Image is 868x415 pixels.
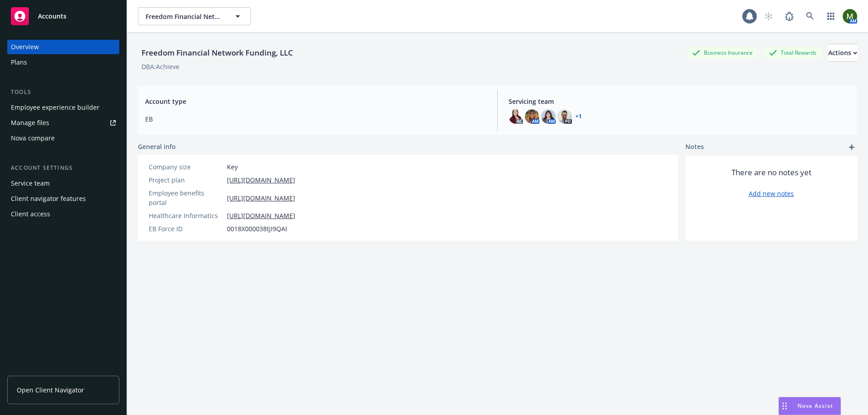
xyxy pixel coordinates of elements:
[828,44,857,62] button: Actions
[227,193,295,203] a: [URL][DOMAIN_NAME]
[38,13,66,20] span: Accounts
[149,175,223,185] div: Project plan
[576,114,582,119] a: +1
[7,88,119,97] div: Tools
[828,44,857,61] div: Actions
[7,207,119,221] a: Client access
[685,142,704,153] span: Notes
[146,12,224,21] span: Freedom Financial Network Funding, LLC
[11,176,50,191] div: Service team
[149,162,223,172] div: Company size
[557,109,572,124] img: photo
[688,47,757,58] div: Business Insurance
[509,109,523,124] img: photo
[7,40,119,54] a: Overview
[145,97,486,106] span: Account type
[17,385,84,395] span: Open Client Navigator
[749,189,794,198] a: Add new notes
[11,55,27,70] div: Plans
[11,40,39,54] div: Overview
[822,7,840,25] a: Switch app
[797,402,833,410] span: Nova Assist
[227,224,287,233] span: 0018X000038tjI9QAI
[525,109,539,124] img: photo
[7,100,119,115] a: Employee experience builder
[227,211,295,220] a: [URL][DOMAIN_NAME]
[149,211,223,220] div: Healthcare Informatics
[142,62,179,71] div: DBA: Achieve
[846,142,857,153] a: add
[541,109,556,124] img: photo
[801,7,819,25] a: Search
[843,9,857,23] img: photo
[759,7,778,25] a: Start snowing
[7,191,119,206] a: Client navigator features
[7,55,119,70] a: Plans
[7,4,119,29] a: Accounts
[7,131,119,145] a: Nova compare
[227,175,295,185] a: [URL][DOMAIN_NAME]
[11,207,50,221] div: Client access
[778,397,841,415] button: Nova Assist
[509,97,850,106] span: Servicing team
[11,100,99,115] div: Employee experience builder
[731,167,811,178] span: There are no notes yet
[7,176,119,191] a: Service team
[11,191,86,206] div: Client navigator features
[11,116,49,130] div: Manage files
[779,397,790,415] div: Drag to move
[149,188,223,207] div: Employee benefits portal
[764,47,821,58] div: Total Rewards
[145,114,486,124] span: EB
[7,116,119,130] a: Manage files
[138,47,297,59] div: Freedom Financial Network Funding, LLC
[11,131,55,145] div: Nova compare
[149,224,223,233] div: EB Force ID
[138,7,251,25] button: Freedom Financial Network Funding, LLC
[780,7,798,25] a: Report a Bug
[138,142,176,151] span: General info
[7,163,119,173] div: Account settings
[227,162,238,172] span: Key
